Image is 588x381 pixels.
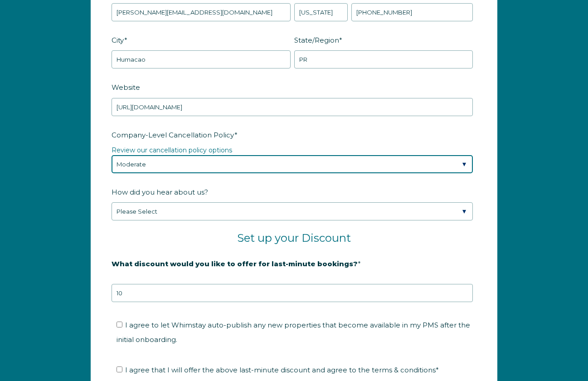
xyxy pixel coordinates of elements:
[112,146,232,154] a: Review our cancellation policy options
[112,128,234,142] span: Company-Level Cancellation Policy
[112,275,253,283] strong: 20% is recommended, minimum of 10%
[237,231,351,244] span: Set up your Discount
[112,80,140,94] span: Website
[117,366,122,372] input: I agree that I will offer the above last-minute discount and agree to the terms & conditions*
[112,33,124,47] span: City
[112,259,358,268] strong: What discount would you like to offer for last-minute bookings?
[294,33,339,47] span: State/Region
[117,322,122,327] input: I agree to let Whimstay auto-publish any new properties that become available in my PMS after the...
[125,366,439,374] span: I agree that I will offer the above last-minute discount and agree to the terms & conditions
[112,185,208,199] span: How did you hear about us?
[117,321,470,344] span: I agree to let Whimstay auto-publish any new properties that become available in my PMS after the...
